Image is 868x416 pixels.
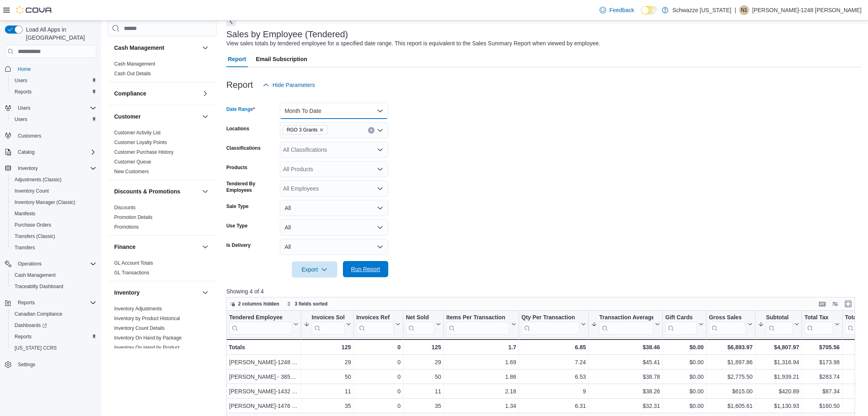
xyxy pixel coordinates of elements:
[114,260,153,266] span: GL Account Totals
[256,51,307,67] span: Email Subscription
[446,314,510,335] div: Items Per Transaction
[8,231,100,242] button: Transfers (Classic)
[114,61,155,67] a: Cash Management
[114,112,140,121] h3: Customer
[709,387,753,397] div: $615.00
[114,89,199,98] button: Compliance
[709,401,753,411] div: $1,605.61
[114,214,153,220] a: Promotion Details
[280,239,388,255] button: All
[596,2,637,18] a: Feedback
[665,401,704,411] div: $0.00
[114,89,146,98] h3: Compliance
[15,131,45,141] a: Customers
[11,270,59,280] a: Cash Management
[521,387,586,397] div: 9
[804,342,840,352] div: $705.56
[8,320,100,331] a: Dashboards
[114,289,199,297] button: Inventory
[599,314,653,322] div: Transaction Average
[18,361,35,368] span: Settings
[287,126,318,134] span: RGO 3 Grants
[280,200,388,216] button: All
[665,358,704,367] div: $0.00
[229,342,298,352] div: Totals
[200,89,210,98] button: Compliance
[665,314,704,335] button: Gift Cards
[521,314,586,335] button: Qty Per Transaction
[16,6,53,14] img: Cova
[8,114,100,125] button: Users
[2,146,100,158] button: Catalog
[114,315,180,322] span: Inventory by Product Historical
[114,44,199,52] button: Cash Management
[11,186,52,196] a: Inventory Count
[226,242,251,248] label: Is Delivery
[15,147,96,157] span: Catalog
[11,282,96,291] span: Traceabilty Dashboard
[114,260,153,266] a: GL Account Totals
[18,105,30,111] span: Users
[665,314,697,322] div: Gift Cards
[15,199,75,206] span: Inventory Manager (Classic)
[108,258,217,281] div: Finance
[11,175,65,185] a: Adjustments (Classic)
[114,214,153,221] span: Promotion Details
[758,358,799,367] div: $1,316.94
[521,401,586,411] div: 6.31
[521,358,586,367] div: 7.24
[15,359,96,369] span: Settings
[2,130,100,142] button: Customers
[8,174,100,185] button: Adjustments (Classic)
[200,112,210,121] button: Customer
[18,66,31,72] span: Home
[226,39,600,48] div: View sales totals by tendered employee for a specified date range. This report is equivalent to t...
[15,64,96,74] span: Home
[15,244,35,251] span: Transfers
[18,133,41,139] span: Customers
[11,115,96,124] span: Users
[295,301,328,307] span: 3 fields sorted
[15,333,32,340] span: Reports
[114,187,180,195] h3: Discounts & Promotions
[200,242,210,252] button: Finance
[226,164,247,171] label: Products
[15,298,38,308] button: Reports
[114,168,149,175] span: New Customers
[709,342,753,352] div: $6,893.97
[2,359,100,370] button: Settings
[830,299,840,309] button: Display options
[446,314,516,335] button: Items Per Transaction
[11,87,35,97] a: Reports
[591,314,660,335] button: Transaction Average
[23,25,96,42] span: Load All Apps in [GEOGRAPHIC_DATA]
[114,270,149,276] span: GL Transactions
[229,401,298,411] div: [PERSON_NAME]-1476 [PERSON_NAME]
[368,127,374,134] button: Clear input
[709,314,753,335] button: Gross Sales
[356,358,401,367] div: 0
[283,299,331,309] button: 3 fields sorted
[304,387,351,397] div: 11
[11,309,66,319] a: Canadian Compliance
[406,314,441,335] button: Net Sold
[591,342,660,352] div: $38.46
[665,372,704,382] div: $0.00
[114,159,151,165] a: Customer Queue
[591,401,660,411] div: $32.31
[521,314,579,322] div: Qty Per Transaction
[11,76,30,85] a: Users
[11,76,96,85] span: Users
[758,387,799,397] div: $420.89
[283,125,328,134] span: RGO 3 Grants
[226,106,255,112] label: Date Range
[114,306,162,312] span: Inventory Adjustments
[15,163,41,173] button: Inventory
[114,140,167,145] a: Customer Loyalty Points
[11,309,96,319] span: Canadian Compliance
[641,15,641,15] span: Dark Mode
[229,314,292,335] div: Tendered Employee
[114,129,161,136] span: Customer Activity List
[356,372,401,382] div: 0
[15,298,96,308] span: Reports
